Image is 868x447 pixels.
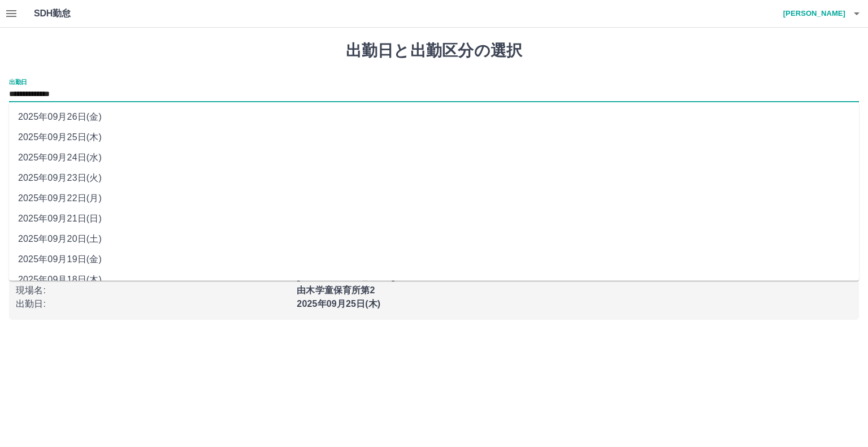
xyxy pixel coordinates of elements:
li: 2025年09月23日(火) [9,168,859,188]
li: 2025年09月21日(日) [9,209,859,229]
li: 2025年09月20日(土) [9,229,859,249]
li: 2025年09月22日(月) [9,188,859,209]
b: 2025年09月25日(木) [297,299,380,309]
li: 2025年09月26日(金) [9,107,859,127]
li: 2025年09月19日(金) [9,249,859,270]
li: 2025年09月18日(木) [9,270,859,290]
b: 由木学童保育所第2 [297,285,375,295]
p: 出勤日 : [16,297,290,311]
li: 2025年09月24日(水) [9,147,859,168]
label: 出勤日 [9,77,27,86]
li: 2025年09月25日(木) [9,127,859,147]
p: 現場名 : [16,284,290,297]
h1: 出勤日と出勤区分の選択 [9,41,859,60]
